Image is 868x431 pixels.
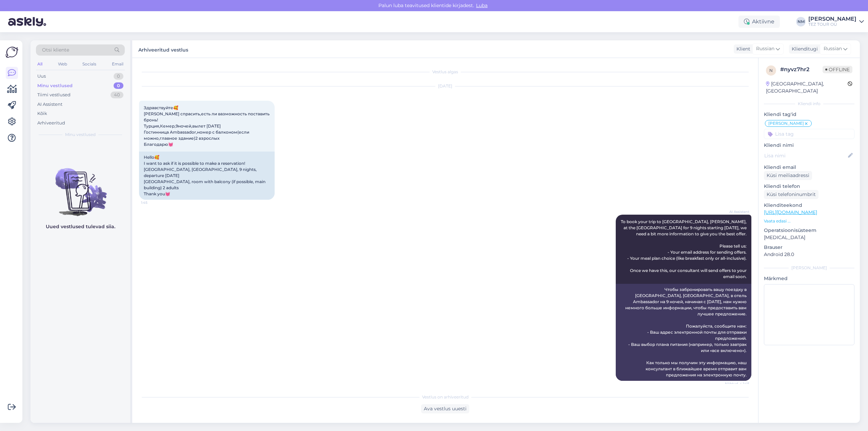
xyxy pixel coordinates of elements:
[42,46,69,54] span: Otsi kliente
[764,251,854,258] p: Android 28.0
[144,105,271,147] span: Здравствуйте🥰 [PERSON_NAME] спрасить,есть ли вазможность поставить бронь! Турция,Кемер,9ночей,выл...
[114,73,123,80] div: 0
[421,404,469,413] div: Ava vestlus uuesti
[764,265,854,271] div: [PERSON_NAME]
[37,101,62,108] div: AI Assistent
[764,218,854,224] p: Vaata edasi ...
[422,394,469,400] span: Vestlus on arhiveeritud
[780,65,823,74] div: # nyvz7hr2
[764,234,854,241] p: [MEDICAL_DATA]
[796,17,806,26] div: NM
[474,2,490,8] span: Luba
[139,83,751,89] div: [DATE]
[57,60,68,68] div: Web
[764,202,854,209] p: Klienditeekond
[764,190,818,199] div: Küsi telefoninumbrit
[764,209,817,215] a: [URL][DOMAIN_NAME]
[724,209,749,214] span: AI Assistent
[764,227,854,234] p: Operatsioonisüsteem
[111,60,125,68] div: Email
[111,92,123,98] div: 40
[764,111,854,118] p: Kliendi tag'id
[768,121,804,125] span: [PERSON_NAME]
[764,142,854,149] p: Kliendi nimi
[734,45,750,53] div: Klient
[31,156,130,217] img: No chats
[738,16,780,28] div: Aktiivne
[621,219,748,279] span: To book your trip to [GEOGRAPHIC_DATA], [PERSON_NAME], at the [GEOGRAPHIC_DATA] for 9 nights star...
[808,16,864,27] a: [PERSON_NAME]TEZ TOUR OÜ
[824,45,842,53] span: Russian
[46,223,115,230] p: Uued vestlused tulevad siia.
[766,80,848,95] div: [GEOGRAPHIC_DATA], [GEOGRAPHIC_DATA]
[764,164,854,171] p: Kliendi email
[808,22,856,27] div: TEZ TOUR OÜ
[769,68,773,73] span: n
[764,275,854,282] p: Märkmed
[37,110,47,117] div: Kõik
[764,171,812,180] div: Küsi meiliaadressi
[616,284,751,381] div: Чтобы забронировать вашу поездку в [GEOGRAPHIC_DATA], [GEOGRAPHIC_DATA], в отель Ambassador на 9 ...
[139,152,275,200] div: Hello🥰 I want to ask if it is possible to make a reservation! [GEOGRAPHIC_DATA], [GEOGRAPHIC_DATA...
[36,60,44,68] div: All
[764,152,847,159] input: Lisa nimi
[37,92,71,98] div: Tiimi vestlused
[764,129,854,139] input: Lisa tag
[764,183,854,190] p: Kliendi telefon
[141,200,166,205] span: 1:45
[5,46,18,59] img: Askly Logo
[808,16,856,22] div: [PERSON_NAME]
[65,132,96,138] span: Minu vestlused
[81,60,98,68] div: Socials
[764,101,854,107] div: Kliendi info
[724,381,749,386] span: Nähtud ✓ 1:45
[823,66,852,73] span: Offline
[764,244,854,251] p: Brauser
[139,69,751,75] div: Vestlus algas
[789,45,818,53] div: Klienditugi
[138,44,188,54] label: Arhiveeritud vestlus
[37,120,65,126] div: Arhiveeritud
[37,73,46,80] div: Uus
[114,82,123,89] div: 0
[756,45,774,53] span: Russian
[37,82,73,89] div: Minu vestlused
